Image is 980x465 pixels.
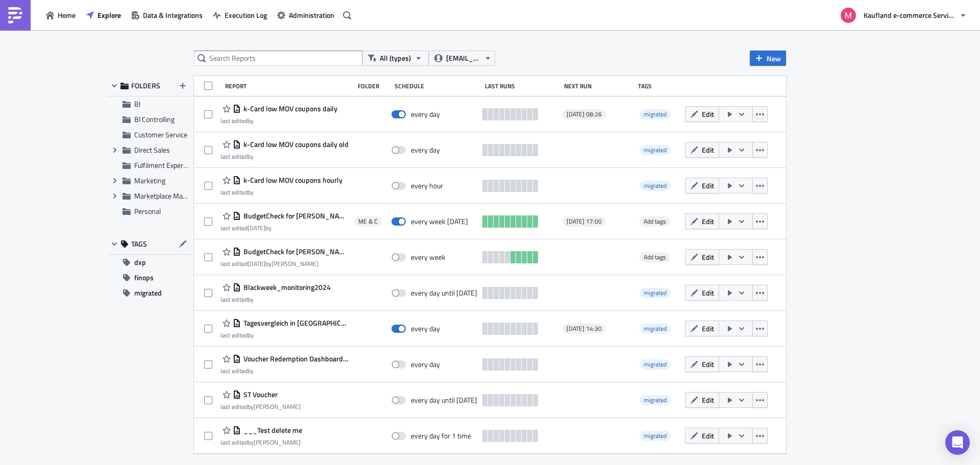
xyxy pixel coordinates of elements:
span: migrated [134,285,162,301]
span: [EMAIL_ADDRESS][DOMAIN_NAME] [446,53,480,64]
span: Fulfilment Experience [134,160,199,170]
span: Edit [702,180,714,191]
span: Administration [289,10,334,20]
button: New [750,51,786,66]
span: Add tags [640,252,670,262]
span: Tagesvergleich in Slack [241,319,349,328]
div: Open Intercom Messenger [945,430,970,455]
div: last edited by [220,296,331,303]
div: every hour [411,181,443,190]
span: New [767,53,781,64]
div: every day until December 2, 2024 [411,288,477,298]
span: Customer Service [134,129,187,140]
button: migrated [107,285,191,301]
span: ___Test delete me [241,426,302,435]
span: migrated [644,324,667,333]
span: ST Voucher [241,390,278,399]
span: Edit [702,323,714,334]
span: Home [58,10,76,20]
div: last edited by [220,331,349,339]
span: FOLDERS [131,81,160,90]
img: PushMetrics [7,7,23,23]
span: Voucher Redemption Dashboard New to Slack [241,354,349,363]
button: Home [41,7,81,23]
div: Tags [638,82,680,90]
div: last edited by [220,224,349,232]
span: Data & Integrations [143,10,203,20]
span: migrated [644,431,667,440]
div: Report [225,82,353,90]
span: migrated [644,145,667,155]
button: Edit [685,106,719,122]
button: Administration [272,7,339,23]
div: every week on Monday [411,217,468,226]
button: Edit [685,356,719,372]
div: Next Run [564,82,633,90]
span: TAGS [131,239,147,249]
span: finops [134,270,154,285]
a: Explore [81,7,126,23]
div: Folder [358,82,389,90]
div: last edited by [220,153,349,160]
span: k-Card low MOV coupons daily [241,104,337,113]
div: last edited by [PERSON_NAME] [220,403,301,410]
div: Schedule [395,82,479,90]
img: Avatar [840,7,857,24]
div: every day [411,360,440,369]
span: Edit [702,144,714,155]
span: Edit [702,109,714,119]
span: [DATE] 17:00 [567,217,602,226]
button: Edit [685,249,719,265]
span: All (types) [380,53,411,64]
span: [DATE] 08:26 [567,110,602,118]
div: every day for 1 time [411,431,471,440]
span: BI Controlling [134,114,175,125]
span: migrated [644,395,667,405]
span: migrated [640,181,671,191]
span: Edit [702,252,714,262]
span: Marketing [134,175,165,186]
button: Edit [685,178,719,193]
span: migrated [640,145,671,155]
span: BudgetCheck for Jens [241,211,349,221]
span: Edit [702,216,714,227]
div: every week [411,253,446,262]
button: Kaufland e-commerce Services GmbH & Co. KG [835,4,972,27]
span: ME & C [358,217,378,226]
span: migrated [640,359,671,370]
span: migrated [644,359,667,369]
div: last edited by [220,367,349,375]
time: 2025-06-04T06:27:08Z [248,223,265,233]
span: migrated [640,324,671,334]
button: All (types) [362,51,429,66]
span: k-Card low MOV coupons daily old [241,140,349,149]
span: Kaufland e-commerce Services GmbH & Co. KG [864,10,955,20]
span: [DATE] 14:30 [567,325,602,333]
button: dxp [107,255,191,270]
button: [EMAIL_ADDRESS][DOMAIN_NAME] [429,51,495,66]
span: Add tags [644,216,666,226]
span: Execution Log [225,10,267,20]
time: 2025-05-28T05:39:57Z [248,259,265,268]
div: last edited by [220,188,342,196]
span: migrated [640,288,671,298]
span: Explore [97,10,121,20]
span: Edit [702,395,714,405]
span: Add tags [640,216,670,227]
button: finops [107,270,191,285]
button: Edit [685,321,719,336]
span: BI [134,99,140,109]
button: Edit [685,213,719,229]
span: migrated [640,395,671,405]
button: Execution Log [208,7,272,23]
button: Edit [685,392,719,408]
button: Edit [685,285,719,301]
div: every day [411,324,440,333]
span: migrated [640,109,671,119]
span: migrated [640,431,671,441]
button: Data & Integrations [126,7,208,23]
div: every day [411,110,440,119]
